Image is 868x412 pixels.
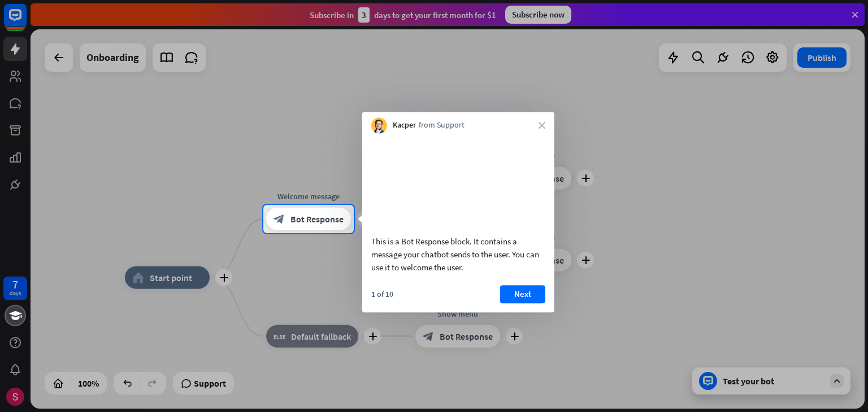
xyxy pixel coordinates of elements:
[419,120,465,132] span: from Support
[393,120,416,132] span: Kacper
[274,213,285,225] i: block_bot_response
[290,213,344,225] span: Bot Response
[371,289,393,299] div: 1 of 10
[371,235,545,274] div: This is a Bot Response block. It contains a message your chatbot sends to the user. You can use i...
[9,5,43,38] button: Open LiveChat chat widget
[539,122,545,129] i: close
[500,285,545,303] button: Next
